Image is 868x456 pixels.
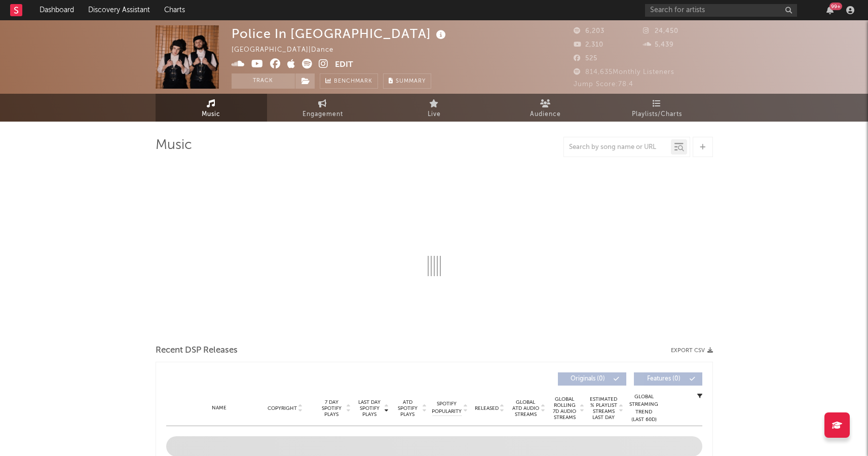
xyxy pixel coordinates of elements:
[629,393,659,424] div: Global Streaming Trend (Last 60D)
[643,42,674,48] span: 5,439
[394,399,421,417] span: ATD Spotify Plays
[643,28,678,34] span: 24,450
[826,6,834,14] button: 99+
[512,399,540,417] span: Global ATD Audio Streams
[379,94,490,122] a: Live
[318,399,345,417] span: 7 Day Spotify Plays
[645,4,797,17] input: Search for artists
[564,376,611,382] span: Originals ( 0 )
[232,25,448,42] div: Police In [GEOGRAPHIC_DATA]
[829,3,842,10] div: 99 +
[268,405,297,411] span: Copyright
[574,69,674,75] span: 814,635 Monthly Listeners
[396,79,426,84] span: Summary
[267,94,379,122] a: Engagement
[574,42,603,48] span: 2,310
[590,396,618,421] span: Estimated % Playlist Streams Last Day
[475,405,499,411] span: Released
[574,81,633,88] span: Jump Score: 78.4
[232,73,295,89] button: Track
[428,108,441,121] span: Live
[156,94,267,122] a: Music
[530,108,561,121] span: Audience
[432,400,462,415] span: Spotify Popularity
[303,108,343,121] span: Engagement
[202,108,220,121] span: Music
[564,143,671,151] input: Search by song name or URL
[335,59,353,71] button: Edit
[640,376,687,382] span: Features ( 0 )
[232,44,345,56] div: [GEOGRAPHIC_DATA] | Dance
[356,399,383,417] span: Last Day Spotify Plays
[156,345,238,357] span: Recent DSP Releases
[634,372,702,386] button: Features(0)
[334,75,372,88] span: Benchmark
[671,348,713,354] button: Export CSV
[320,73,378,89] a: Benchmark
[601,94,713,122] a: Playlists/Charts
[186,404,253,412] div: Name
[574,28,605,34] span: 6,203
[551,396,579,421] span: Global Rolling 7D Audio Streams
[490,94,601,122] a: Audience
[558,372,626,386] button: Originals(0)
[632,108,682,121] span: Playlists/Charts
[383,73,431,89] button: Summary
[574,55,597,62] span: 525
